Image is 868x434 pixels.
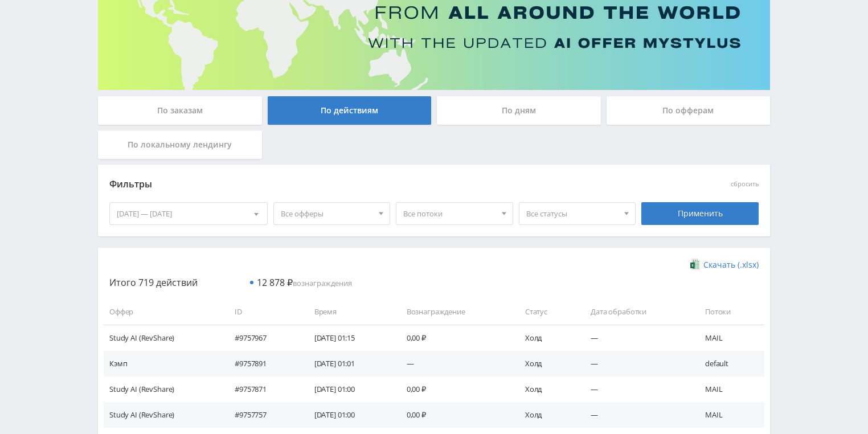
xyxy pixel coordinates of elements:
[223,299,303,325] td: ID
[403,203,496,224] span: Все потоки
[437,96,601,125] div: По дням
[109,176,595,193] div: Фильтры
[579,402,694,428] td: —
[110,203,267,224] div: [DATE] — [DATE]
[641,202,759,225] div: Применить
[514,299,579,325] td: Статус
[395,376,514,402] td: 0,00 ₽
[579,325,694,350] td: —
[223,325,303,350] td: #9757967
[690,259,700,270] img: xlsx
[98,96,262,125] div: По заказам
[395,299,514,325] td: Вознаграждение
[690,259,759,271] a: Скачать (.xlsx)
[694,376,764,402] td: MAIL
[694,299,764,325] td: Потоки
[223,376,303,402] td: #9757871
[694,325,764,350] td: MAIL
[109,276,198,289] span: Итого 719 действий
[257,276,293,289] span: 12 878 ₽
[104,376,223,402] td: Study AI (RevShare)
[395,351,514,376] td: —
[395,402,514,428] td: 0,00 ₽
[579,299,694,325] td: Дата обработки
[395,325,514,350] td: 0,00 ₽
[607,96,771,125] div: По офферам
[694,351,764,376] td: default
[303,351,395,376] td: [DATE] 01:01
[514,325,579,350] td: Холд
[104,402,223,428] td: Study AI (RevShare)
[223,351,303,376] td: #9757891
[526,203,619,224] span: Все статусы
[514,376,579,402] td: Холд
[303,325,395,350] td: [DATE] 01:15
[514,351,579,376] td: Холд
[104,351,223,376] td: Кэмп
[104,299,223,325] td: Оффер
[303,402,395,428] td: [DATE] 01:00
[694,402,764,428] td: MAIL
[223,402,303,428] td: #9757757
[98,130,262,159] div: По локальному лендингу
[579,351,694,376] td: —
[703,260,759,269] span: Скачать (.xlsx)
[514,402,579,428] td: Холд
[281,203,373,224] span: Все офферы
[303,299,395,325] td: Время
[731,181,759,188] button: сбросить
[579,376,694,402] td: —
[303,376,395,402] td: [DATE] 01:00
[104,325,223,350] td: Study AI (RevShare)
[257,278,352,288] span: вознаграждения
[268,96,432,125] div: По действиям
